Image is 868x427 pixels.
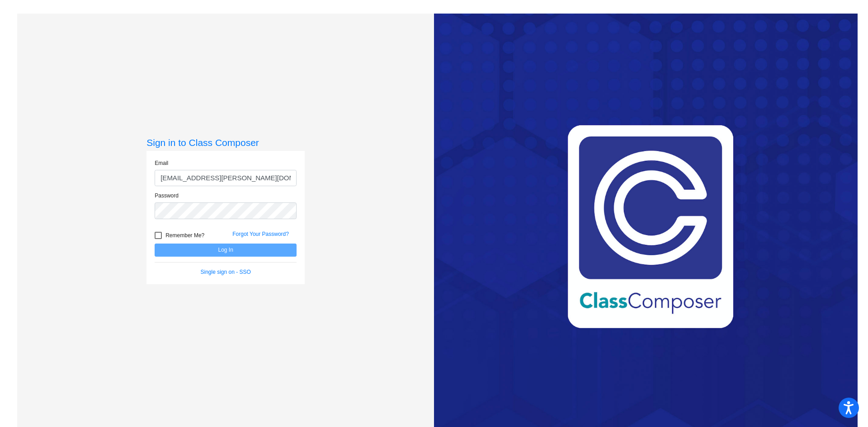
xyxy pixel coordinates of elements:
[155,159,168,167] label: Email
[201,269,251,275] a: Single sign on - SSO
[232,231,289,237] a: Forgot Your Password?
[155,244,297,257] button: Log In
[165,230,204,241] span: Remember Me?
[155,192,179,200] label: Password
[146,137,305,148] h3: Sign in to Class Composer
